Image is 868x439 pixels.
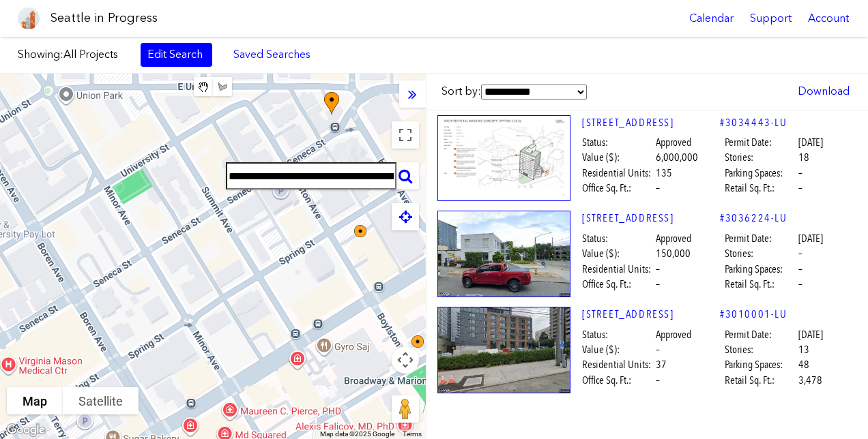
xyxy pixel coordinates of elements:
[656,262,660,277] span: –
[50,10,158,27] h1: Seattle in Progress
[582,181,654,196] span: Office Sq. Ft.:
[791,80,856,103] a: Download
[582,166,654,181] span: Residential Units:
[725,327,796,342] span: Permit Date:
[798,357,809,372] span: 48
[725,166,796,181] span: Parking Spaces:
[798,277,802,292] span: –
[798,231,823,246] span: [DATE]
[582,211,720,226] a: [STREET_ADDRESS]
[725,262,796,277] span: Parking Spaces:
[18,47,127,62] label: Showing:
[656,277,660,292] span: –
[798,166,802,181] span: –
[582,135,654,150] span: Status:
[582,327,654,342] span: Status:
[798,181,802,196] span: –
[725,150,796,165] span: Stories:
[656,357,667,372] span: 37
[392,346,419,374] button: Map camera controls
[437,115,570,202] img: 32.jpg
[3,421,48,439] a: Open this area in Google Maps (opens a new window)
[656,373,660,388] span: –
[320,430,394,438] span: Map data ©2025 Google
[720,211,787,226] a: #3036224-LU
[656,342,660,357] span: –
[725,246,796,261] span: Stories:
[725,357,796,372] span: Parking Spaces:
[582,357,654,372] span: Residential Units:
[656,166,672,181] span: 135
[725,373,796,388] span: Retail Sq. Ft.:
[582,342,654,357] span: Value ($):
[798,262,802,277] span: –
[7,387,63,414] button: Show street map
[656,246,691,261] span: 150,000
[725,231,796,246] span: Permit Date:
[437,307,570,393] img: 1401_SPRING_ST_SEATTLE.jpg
[798,327,823,342] span: [DATE]
[656,181,660,196] span: –
[725,342,796,357] span: Stories:
[403,430,422,438] a: Terms
[720,115,787,130] a: #3034443-LU
[582,115,720,130] a: [STREET_ADDRESS]
[3,421,48,439] img: Google
[141,43,212,66] a: Edit Search
[582,373,654,388] span: Office Sq. Ft.:
[798,150,809,165] span: 18
[798,246,802,261] span: –
[656,231,691,246] span: Approved
[226,43,318,66] a: Saved Searches
[582,277,654,292] span: Office Sq. Ft.:
[798,342,809,357] span: 13
[63,48,118,61] span: All Projects
[18,7,40,29] img: favicon-96x96.png
[392,395,419,423] button: Drag Pegman onto the map to open Street View
[582,307,720,322] a: [STREET_ADDRESS]
[481,85,587,100] select: Sort by:
[582,150,654,165] span: Value ($):
[213,77,232,96] button: Draw a shape
[656,327,691,342] span: Approved
[437,211,570,297] img: 900_BOYLSTON_AVE_SEATTLE.jpg
[656,150,698,165] span: 6,000,000
[194,77,213,96] button: Stop drawing
[798,135,823,150] span: [DATE]
[725,135,796,150] span: Permit Date:
[442,84,587,100] label: Sort by:
[582,246,654,261] span: Value ($):
[656,135,691,150] span: Approved
[725,277,796,292] span: Retail Sq. Ft.:
[582,231,654,246] span: Status:
[725,181,796,196] span: Retail Sq. Ft.:
[720,307,787,322] a: #3010001-LU
[798,373,822,388] span: 3,478
[582,262,654,277] span: Residential Units:
[63,387,139,414] button: Show satellite imagery
[392,121,419,149] button: Toggle fullscreen view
